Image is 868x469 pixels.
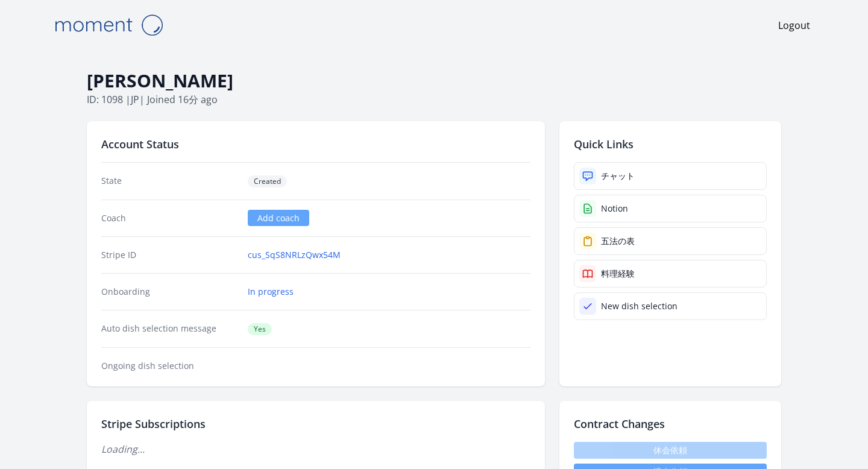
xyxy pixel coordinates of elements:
h2: Stripe Subscriptions [101,415,530,432]
a: In progress [248,286,294,298]
p: ID: 1098 | | Joined 16分 ago [87,92,781,107]
dt: Stripe ID [101,249,238,261]
span: jp [131,93,139,106]
div: 料理経験 [601,268,635,280]
h2: Quick Links [574,136,767,153]
a: Logout [778,18,810,33]
p: Loading... [101,442,530,456]
dt: State [101,175,238,187]
dt: Coach [101,212,238,224]
span: Created [248,175,287,187]
a: New dish selection [574,292,767,320]
a: cus_SqS8NRLzQwx54M [248,249,341,261]
a: Notion [574,195,767,222]
dt: Auto dish selection message [101,323,238,335]
dt: Onboarding [101,286,238,298]
img: Moment [48,10,169,40]
a: チャット [574,162,767,190]
a: 五法の表 [574,227,767,255]
div: チャット [601,170,635,182]
dt: Ongoing dish selection [101,360,238,372]
div: New dish selection [601,300,678,312]
span: Yes [248,323,272,335]
a: 料理経験 [574,260,767,288]
div: 五法の表 [601,235,635,247]
h1: [PERSON_NAME] [87,69,781,92]
div: Notion [601,203,628,215]
span: 休会依頼 [574,442,767,459]
h2: Contract Changes [574,415,767,432]
h2: Account Status [101,136,530,153]
a: Add coach [248,210,309,226]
